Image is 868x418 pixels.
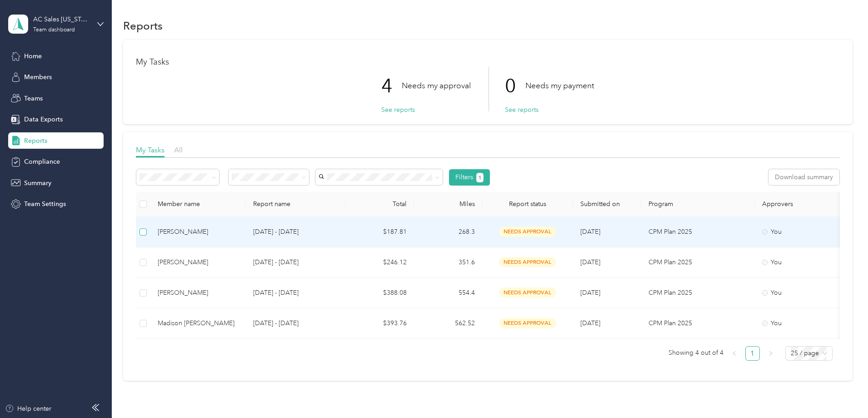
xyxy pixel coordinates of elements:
span: Members [24,72,52,82]
td: 554.4 [414,278,482,308]
iframe: Everlance-gr Chat Button Frame [817,367,868,418]
div: Page Size [785,346,833,361]
p: [DATE] - [DATE] [253,288,339,298]
th: Report name [246,192,346,217]
li: Next Page [763,346,778,361]
button: See reports [381,105,415,115]
div: You [762,318,838,328]
a: 1 [746,347,759,360]
span: 25 / page [791,347,827,360]
div: [PERSON_NAME] [158,288,239,298]
span: My Tasks [136,146,165,154]
h1: Reports [123,21,163,30]
p: CPM Plan 2025 [649,257,748,267]
td: 562.52 [414,308,482,339]
p: Needs my approval [402,80,471,91]
td: $187.81 [346,217,414,247]
th: Program [641,192,755,217]
div: [PERSON_NAME] [158,227,239,237]
span: Teams [24,94,43,103]
td: CPM Plan 2025 [641,247,755,278]
p: Needs my payment [525,80,594,91]
span: needs approval [499,318,556,328]
li: Previous Page [727,346,742,361]
button: Help center [5,404,51,413]
button: left [727,346,742,361]
p: [DATE] - [DATE] [253,227,339,237]
p: 4 [381,67,402,105]
p: CPM Plan 2025 [649,288,748,298]
button: See reports [505,105,539,115]
p: [DATE] - [DATE] [253,318,339,328]
td: $388.08 [346,278,414,308]
span: [DATE] [580,319,600,327]
p: CPM Plan 2025 [649,318,748,328]
td: CPM Plan 2025 [641,278,755,308]
td: $393.76 [346,308,414,339]
span: Home [24,51,42,61]
span: All [174,146,183,154]
div: Total [353,200,407,208]
h1: My Tasks [136,57,840,67]
th: Member name [150,192,246,217]
div: AC Sales [US_STATE] 01 US01-AC-D50011-CC14300 ([PERSON_NAME]) [33,15,90,24]
span: Summary [24,178,51,188]
span: needs approval [499,257,556,267]
th: Submitted on [573,192,641,217]
button: Filters1 [449,169,490,186]
span: [DATE] [580,289,600,297]
td: $246.12 [346,247,414,278]
span: needs approval [499,287,556,298]
td: CPM Plan 2025 [641,217,755,247]
span: 1 [479,174,481,182]
span: Showing 4 out of 4 [668,346,723,360]
button: Download summary [768,169,839,185]
span: [DATE] [580,258,600,266]
div: [PERSON_NAME] [158,257,239,267]
td: 268.3 [414,217,482,247]
button: right [763,346,778,361]
th: Approvers [755,192,846,217]
span: Team Settings [24,199,66,209]
button: 1 [476,173,484,182]
div: Madison [PERSON_NAME] [158,318,239,328]
span: left [732,351,737,356]
div: Team dashboard [33,27,75,33]
span: Compliance [24,157,60,166]
span: [DATE] [580,228,600,236]
li: 1 [745,346,760,361]
span: Reports [24,136,47,146]
span: Report status [489,200,566,208]
span: Data Exports [24,115,63,124]
div: You [762,257,838,267]
span: needs approval [499,227,556,237]
div: Miles [421,200,475,208]
p: CPM Plan 2025 [649,227,748,237]
td: 351.6 [414,247,482,278]
div: Member name [158,200,239,208]
span: right [768,351,773,356]
p: [DATE] - [DATE] [253,257,339,267]
div: You [762,288,838,298]
div: You [762,227,838,237]
p: 0 [505,67,525,105]
td: CPM Plan 2025 [641,308,755,339]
